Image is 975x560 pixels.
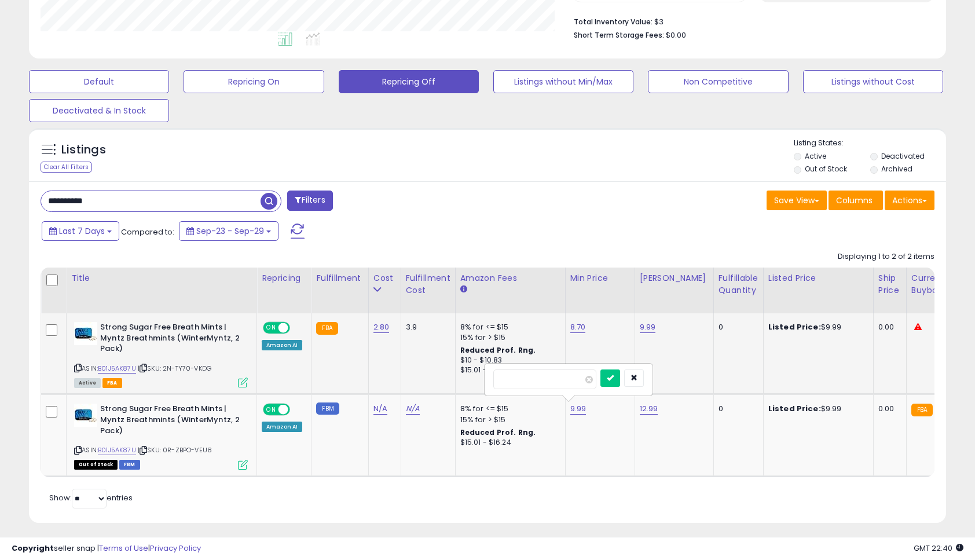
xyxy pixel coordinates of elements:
button: Listings without Min/Max [493,70,633,93]
button: Deactivated & In Stock [29,99,169,122]
span: All listings that are currently out of stock and unavailable for purchase on Amazon [74,460,118,470]
span: 2025-10-7 22:40 GMT [914,543,963,554]
button: Sep-23 - Sep-29 [179,221,278,241]
span: FBA [102,378,122,388]
button: Repricing On [184,70,324,93]
img: 41+yFgB5pxL._SL40_.jpg [74,404,97,427]
span: | SKU: 2N-TY70-VKDG [138,364,211,373]
span: Show: entries [49,492,133,503]
div: $9.99 [768,322,864,332]
strong: Copyright [12,543,54,554]
div: Fulfillment Cost [406,272,450,297]
span: FBM [119,460,140,470]
label: Out of Stock [805,164,847,174]
button: Filters [287,191,332,211]
p: Listing States: [794,138,946,149]
a: N/A [406,403,420,415]
li: $3 [574,14,926,28]
div: Current Buybox Price [911,272,971,297]
span: OFF [288,405,307,415]
span: OFF [288,323,307,333]
div: Fulfillment [316,272,363,284]
div: seller snap | | [12,543,201,554]
button: Default [29,70,169,93]
div: Repricing [262,272,306,284]
button: Columns [829,191,883,210]
a: B01J5AK87U [98,445,136,455]
button: Save View [767,191,827,210]
b: Listed Price: [768,403,821,414]
b: Short Term Storage Fees: [574,30,664,40]
a: 12.99 [640,403,658,415]
b: Strong Sugar Free Breath Mints | Myntz Breathmints (WinterMyntz, 2 Pack) [100,404,241,439]
button: Listings without Cost [803,70,943,93]
div: $15.01 - $16.24 [460,365,556,375]
small: FBA [316,322,338,335]
span: Sep-23 - Sep-29 [196,225,264,237]
div: Amazon Fees [460,272,560,284]
div: Clear All Filters [41,162,92,173]
div: 15% for > $15 [460,332,556,343]
a: 8.70 [570,321,586,333]
span: Columns [836,195,873,206]
div: [PERSON_NAME] [640,272,709,284]
a: N/A [373,403,387,415]
div: 0 [719,322,754,332]
div: 0.00 [878,404,897,414]
div: 15% for > $15 [460,415,556,425]
button: Last 7 Days [42,221,119,241]
label: Deactivated [881,151,925,161]
div: ASIN: [74,322,248,386]
div: 3.9 [406,322,446,332]
div: Displaying 1 to 2 of 2 items [838,251,934,262]
div: $10 - $10.83 [460,356,556,365]
span: $0.00 [666,30,686,41]
a: 2.80 [373,321,390,333]
button: Repricing Off [339,70,479,93]
b: Total Inventory Value: [574,17,653,27]
div: Min Price [570,272,630,284]
div: $15.01 - $16.24 [460,438,556,448]
label: Archived [881,164,912,174]
a: 9.99 [640,321,656,333]
div: Cost [373,272,396,284]
small: Amazon Fees. [460,284,467,295]
div: 8% for <= $15 [460,322,556,332]
small: FBM [316,402,339,415]
span: Last 7 Days [59,225,105,237]
span: Compared to: [121,226,174,237]
span: All listings currently available for purchase on Amazon [74,378,101,388]
div: Amazon AI [262,422,302,432]
div: ASIN: [74,404,248,468]
div: Fulfillable Quantity [719,272,758,297]
b: Listed Price: [768,321,821,332]
h5: Listings [61,142,106,158]
div: Ship Price [878,272,901,297]
span: | SKU: 0R-ZBPO-VEU8 [138,445,212,455]
a: Privacy Policy [150,543,201,554]
b: Reduced Prof. Rng. [460,427,536,437]
span: ON [264,405,278,415]
b: Strong Sugar Free Breath Mints | Myntz Breathmints (WinterMyntz, 2 Pack) [100,322,241,357]
div: Listed Price [768,272,868,284]
div: Amazon AI [262,340,302,350]
b: Reduced Prof. Rng. [460,345,536,355]
a: Terms of Use [99,543,148,554]
div: 0.00 [878,322,897,332]
div: $9.99 [768,404,864,414]
a: B01J5AK87U [98,364,136,374]
img: 41+yFgB5pxL._SL40_.jpg [74,322,97,345]
button: Non Competitive [648,70,788,93]
div: 0 [719,404,754,414]
small: FBA [911,404,933,416]
span: ON [264,323,278,333]
div: 8% for <= $15 [460,404,556,414]
button: Actions [885,191,934,210]
label: Active [805,151,826,161]
div: Title [71,272,252,284]
a: 9.99 [570,403,587,415]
